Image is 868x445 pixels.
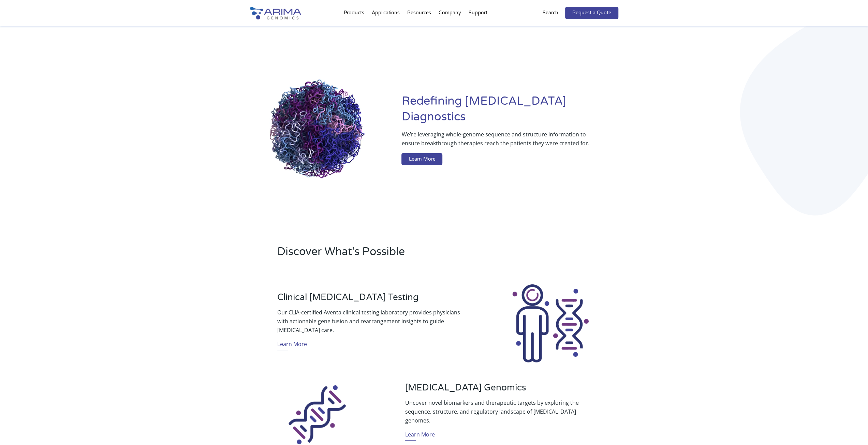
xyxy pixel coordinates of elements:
[405,382,591,398] h3: [MEDICAL_DATA] Genomics
[405,430,435,441] a: Learn More
[277,340,307,350] a: Learn More
[277,308,463,335] p: Our CLIA-certified Aventa clinical testing laboratory provides physicians with actionable gene fu...
[277,244,521,265] h2: Discover What’s Possible
[277,292,463,308] h3: Clinical [MEDICAL_DATA] Testing
[405,398,591,425] p: Uncover novel biomarkers and therapeutic targets by exploring the sequence, structure, and regula...
[565,7,618,19] a: Request a Quote
[510,283,591,364] img: Clinical Testing Icon
[401,130,591,153] p: We’re leveraging whole-genome sequence and structure information to ensure breakthrough therapies...
[250,7,301,19] img: Arima-Genomics-logo
[543,9,558,17] p: Search
[834,412,868,445] div: 채팅 위젯
[401,93,618,130] h1: Redefining [MEDICAL_DATA] Diagnostics
[834,412,868,445] iframe: Chat Widget
[401,153,442,165] a: Learn More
